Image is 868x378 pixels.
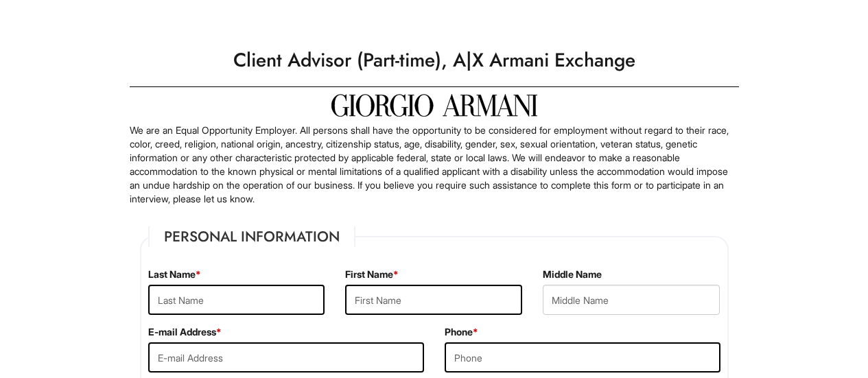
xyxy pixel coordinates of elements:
[130,123,739,206] p: We are an Equal Opportunity Employer. All persons shall have the opportunity to be considered for...
[148,342,424,373] input: E-mail Address
[345,285,522,315] input: First Name
[445,325,478,339] label: Phone
[445,342,720,373] input: Phone
[543,268,602,281] label: Middle Name
[345,268,399,281] label: First Name
[148,325,222,339] label: E-mail Address
[543,285,720,315] input: Middle Name
[123,41,746,80] h1: Client Advisor (Part-time), A|X Armani Exchange
[148,285,325,315] input: Last Name
[331,94,537,117] img: Giorgio Armani
[148,226,355,247] legend: Personal Information
[148,268,201,281] label: Last Name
